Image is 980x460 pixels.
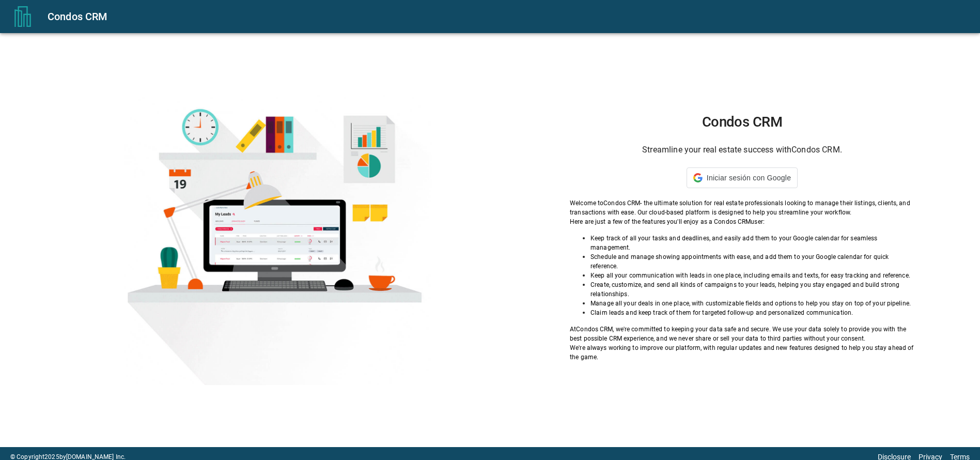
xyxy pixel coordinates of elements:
p: Create, customize, and send all kinds of campaigns to your leads, helping you stay engaged and bu... [590,280,914,299]
h6: Streamline your real estate success with Condos CRM . [570,143,914,157]
h1: Condos CRM [570,114,914,130]
p: At Condos CRM , we're committed to keeping your data safe and secure. We use your data solely to ... [570,325,914,343]
p: Manage all your deals in one place, with customizable fields and options to help you stay on top ... [590,299,914,308]
p: Here are just a few of the features you'll enjoy as a Condos CRM user: [570,217,914,226]
p: Keep track of all your tasks and deadlines, and easily add them to your Google calendar for seaml... [590,234,914,252]
p: Welcome to Condos CRM - the ultimate solution for real estate professionals looking to manage the... [570,198,914,217]
p: We're always working to improve our platform, with regular updates and new features designed to h... [570,343,914,362]
div: Iniciar sesión con Google [687,167,798,188]
p: Schedule and manage showing appointments with ease, and add them to your Google calendar for quic... [590,252,914,271]
span: Iniciar sesión con Google [707,174,791,182]
p: Claim leads and keep track of them for targeted follow-up and personalized communication. [590,308,914,317]
p: Keep all your communication with leads in one place, including emails and texts, for easy trackin... [590,271,914,280]
div: Condos CRM [48,8,968,25]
